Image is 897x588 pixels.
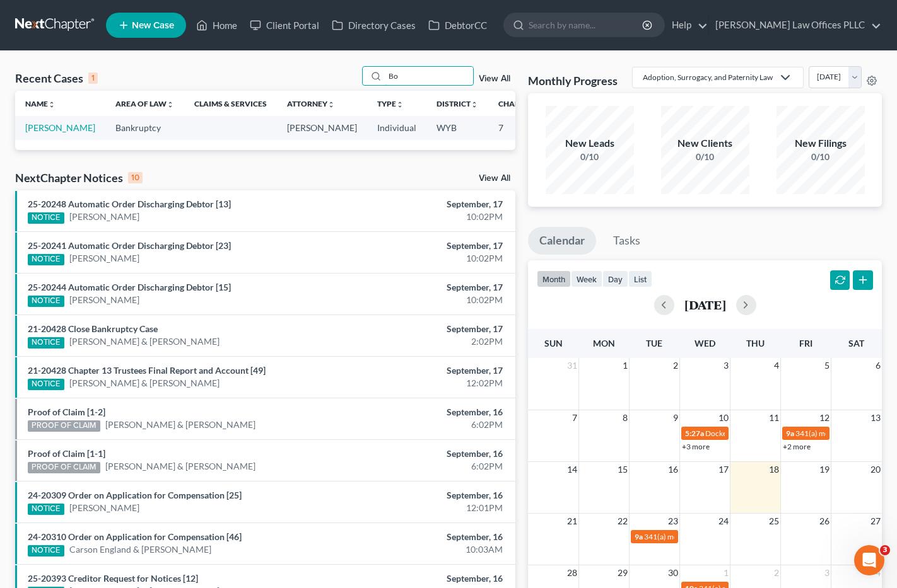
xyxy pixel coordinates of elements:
[661,136,749,151] div: New Clients
[69,543,211,556] a: Carson England & [PERSON_NAME]
[602,270,628,287] button: day
[566,358,578,373] span: 31
[28,406,105,417] a: Proof of Claim [1-2]
[28,420,100,432] div: PROOF OF CLAIM
[426,116,488,139] td: WYB
[746,338,765,349] span: Thu
[880,545,890,555] span: 3
[377,99,404,108] a: Typeunfold_more
[353,294,503,306] div: 10:02PM
[498,99,541,108] a: Chapterunfold_more
[69,252,139,265] a: [PERSON_NAME]
[28,531,242,542] a: 24-20310 Order on Application for Compensation [46]
[28,365,266,376] a: 21-20428 Chapter 13 Trustees Final Report and Account [49]
[15,170,143,185] div: NextChapter Notices
[353,543,503,556] div: 10:03AM
[848,338,864,349] span: Sat
[353,489,503,502] div: September, 16
[684,298,726,311] h2: [DATE]
[799,338,812,349] span: Fri
[621,410,629,425] span: 8
[661,151,749,163] div: 0/10
[823,565,831,580] span: 3
[667,462,679,477] span: 16
[869,514,882,529] span: 27
[353,447,503,460] div: September, 16
[722,358,730,373] span: 3
[353,502,503,514] div: 12:01PM
[28,254,64,265] div: NOTICE
[869,462,882,477] span: 20
[28,490,242,500] a: 24-20309 Order on Application for Compensation [25]
[566,462,578,477] span: 14
[48,101,56,108] i: unfold_more
[353,460,503,473] div: 6:02PM
[537,270,571,287] button: month
[422,14,493,37] a: DebtorCC
[69,294,139,306] a: [PERSON_NAME]
[773,358,780,373] span: 4
[385,67,473,85] input: Search by name...
[818,462,831,477] span: 19
[327,101,335,108] i: unfold_more
[105,460,255,473] a: [PERSON_NAME] & [PERSON_NAME]
[28,199,231,209] a: 25-20248 Automatic Order Discharging Debtor [13]
[353,281,503,294] div: September, 17
[353,198,503,210] div: September, 17
[874,358,882,373] span: 6
[528,73,618,88] h3: Monthly Progress
[105,116,184,139] td: Bankruptcy
[571,270,602,287] button: week
[528,227,596,255] a: Calendar
[602,227,652,255] a: Tasks
[644,532,766,541] span: 341(a) meeting for [PERSON_NAME]
[705,429,885,438] span: Docket Text: for [PERSON_NAME] & [PERSON_NAME]
[667,565,679,580] span: 30
[768,410,780,425] span: 11
[628,270,652,287] button: list
[665,14,708,37] a: Help
[717,410,730,425] span: 10
[367,116,426,139] td: Individual
[353,252,503,265] div: 10:02PM
[695,338,715,349] span: Wed
[566,514,578,529] span: 21
[777,151,865,163] div: 0/10
[353,364,503,377] div: September, 17
[28,545,64,556] div: NOTICE
[818,410,831,425] span: 12
[768,514,780,529] span: 25
[682,442,710,451] a: +3 more
[325,14,422,37] a: Directory Cases
[488,116,551,139] td: 7
[529,13,644,37] input: Search by name...
[571,410,578,425] span: 7
[184,91,277,116] th: Claims & Services
[616,462,629,477] span: 15
[717,462,730,477] span: 17
[353,418,503,431] div: 6:02PM
[786,429,794,438] span: 9a
[621,358,629,373] span: 1
[566,565,578,580] span: 28
[396,101,404,108] i: unfold_more
[28,462,100,473] div: PROOF OF CLAIM
[646,338,662,349] span: Tue
[854,545,884,575] iframe: Intercom live chat
[783,442,811,451] a: +2 more
[128,172,143,183] div: 10
[685,429,704,438] span: 5:27a
[777,136,865,151] div: New Filings
[823,358,831,373] span: 5
[105,418,255,431] a: [PERSON_NAME] & [PERSON_NAME]
[167,101,174,108] i: unfold_more
[28,337,64,349] div: NOTICE
[546,151,634,163] div: 0/10
[287,99,335,108] a: Attorneyunfold_more
[88,72,98,84] div: 1
[616,565,629,580] span: 29
[28,212,64,224] div: NOTICE
[15,71,98,86] div: Recent Cases
[616,514,629,529] span: 22
[28,282,231,292] a: 25-20244 Automatic Order Discharging Debtor [15]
